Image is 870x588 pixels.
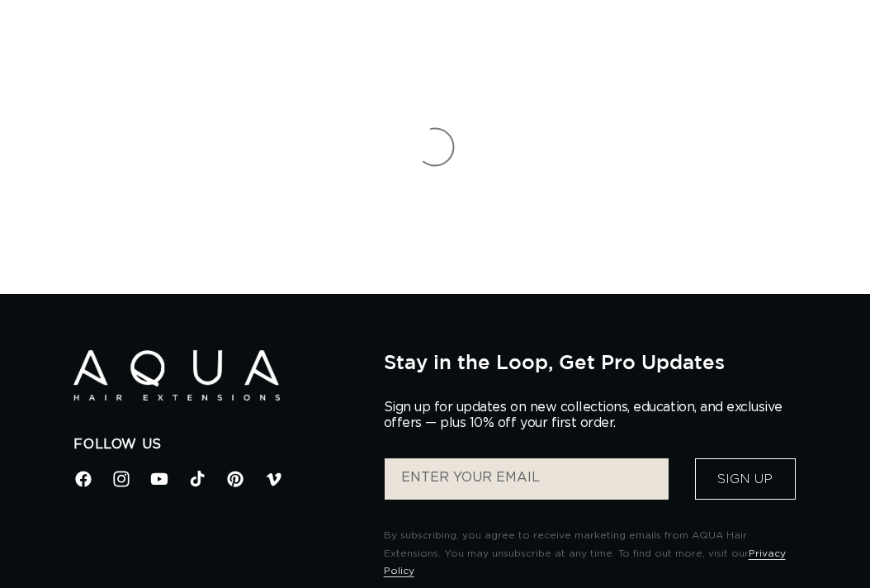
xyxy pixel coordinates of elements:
input: ENTER YOUR EMAIL [385,458,669,500]
img: Aqua Hair Extensions [73,350,280,401]
h2: Follow Us [73,436,358,453]
h2: Stay in the Loop, Get Pro Updates [384,350,797,373]
p: By subscribing, you agree to receive marketing emails from AQUA Hair Extensions. You may unsubscr... [384,527,797,581]
button: Sign Up [695,458,796,500]
p: Sign up for updates on new collections, education, and exclusive offers — plus 10% off your first... [384,400,797,431]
